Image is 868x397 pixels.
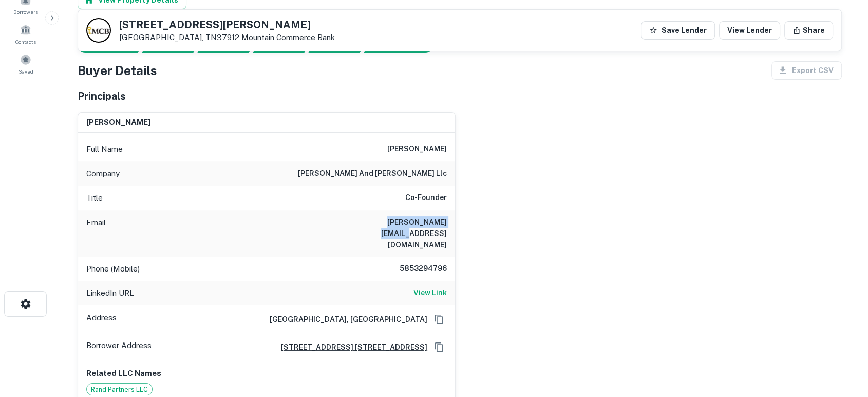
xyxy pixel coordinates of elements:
[86,339,152,355] p: Borrower Address
[86,263,140,275] p: Phone (Mobile)
[65,38,142,53] div: Sending borrower request to AI...
[3,50,48,78] a: Saved
[324,216,447,250] h6: [PERSON_NAME][EMAIL_ADDRESS][DOMAIN_NAME]
[641,21,715,40] button: Save Lender
[86,192,103,204] p: Title
[298,168,447,180] h6: [PERSON_NAME] and [PERSON_NAME] llc
[197,38,257,53] div: Documents found, AI parsing details...
[431,312,447,327] button: Copy Address
[86,168,120,180] p: Company
[308,38,368,53] div: Principals found, still searching for contact information. This may take time...
[364,38,445,53] div: AI fulfillment process complete.
[431,339,447,355] button: Copy Address
[86,367,447,380] p: Related LLC Names
[784,21,833,40] button: Share
[119,20,335,30] h5: [STREET_ADDRESS][PERSON_NAME]
[86,216,106,250] p: Email
[86,117,150,129] h6: [PERSON_NAME]
[253,38,313,53] div: Principals found, AI now looking for contact information...
[719,21,780,40] a: View Lender
[385,263,447,275] h6: 5853294796
[119,33,335,42] p: [GEOGRAPHIC_DATA], TN37912
[817,315,868,364] iframe: Chat Widget
[413,287,447,298] h6: View Link
[241,33,335,42] a: Mountain Commerce Bank
[86,312,117,327] p: Address
[87,385,152,395] span: Rand Partners LLC
[15,38,36,46] span: Contacts
[86,143,123,155] p: Full Name
[387,143,447,155] h6: [PERSON_NAME]
[261,314,427,325] h6: [GEOGRAPHIC_DATA], [GEOGRAPHIC_DATA]
[142,38,202,53] div: Your request is received and processing...
[405,192,447,204] h6: Co-Founder
[273,341,427,353] a: [STREET_ADDRESS] [STREET_ADDRESS]
[78,88,126,104] h5: Principals
[413,287,447,299] a: View Link
[86,287,134,299] p: LinkedIn URL
[3,20,48,48] a: Contacts
[13,8,38,16] span: Borrowers
[18,67,33,76] span: Saved
[78,61,157,80] h4: Buyer Details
